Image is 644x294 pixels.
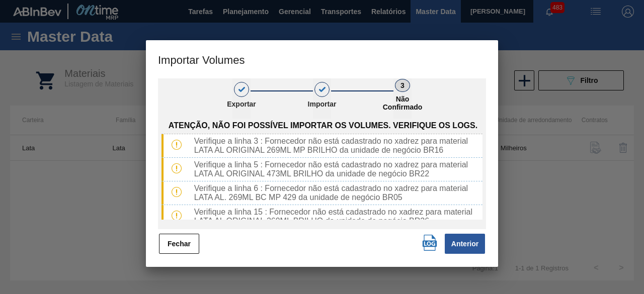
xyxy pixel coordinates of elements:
p: Importar [297,100,347,108]
img: Tipo [172,140,182,150]
div: Verifique a linha 5 : Fornecedor não está cadastrado no xadrez para material LATA AL ORIGINAL 473... [190,160,482,178]
button: Download Logs [420,233,440,253]
p: Não Confirmado [377,95,428,111]
button: Fechar [159,234,199,254]
button: 3Não Confirmado [393,78,412,119]
div: 3 [395,79,410,92]
button: Anterior [445,234,485,254]
span: Atenção, não foi possível importar os volumes. Verifique os logs. [169,121,477,130]
div: Verifique a linha 3 : Fornecedor não está cadastrado no xadrez para material LATA AL ORIGINAL 269... [190,137,482,155]
button: 1Exportar [232,78,251,119]
button: 2Importar [313,78,331,119]
p: Exportar [216,100,267,108]
div: Verifique a linha 6 : Fornecedor não está cadastrado no xadrez para material LATA AL. 269ML BC MP... [190,184,482,202]
div: 1 [234,82,249,97]
h3: Importar Volumes [146,40,498,78]
img: Tipo [172,187,182,197]
img: Tipo [172,211,182,221]
div: 2 [314,82,330,97]
img: Tipo [172,163,182,173]
div: Verifique a linha 15 : Fornecedor não está cadastrado no xadrez para material LATA AL ORIGINAL 26... [190,208,482,226]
